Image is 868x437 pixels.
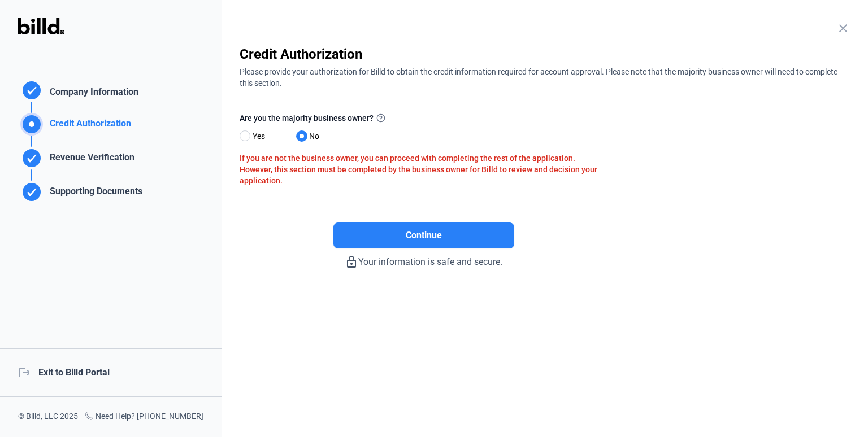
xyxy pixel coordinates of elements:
[45,151,134,169] div: Revenue Verification
[836,21,850,35] mat-icon: close
[84,410,203,423] div: Need Help? [PHONE_NUMBER]
[345,255,358,269] mat-icon: lock_outline
[45,85,138,102] div: Company Information
[240,152,607,186] div: If you are not the business owner, you can proceed with completing the rest of the application. H...
[240,45,850,63] div: Credit Authorization
[240,248,607,269] div: Your information is safe and secure.
[333,222,514,248] button: Continue
[406,229,442,242] span: Continue
[240,63,850,89] div: Please provide your authorization for Billd to obtain the credit information required for account...
[45,185,142,203] div: Supporting Documents
[18,366,29,377] mat-icon: logout
[45,117,131,136] div: Credit Authorization
[18,410,78,423] div: © Billd, LLC 2025
[240,112,607,126] label: Are you the majority business owner?
[305,129,319,143] span: No
[18,18,64,34] img: Billd Logo
[248,129,265,143] span: Yes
